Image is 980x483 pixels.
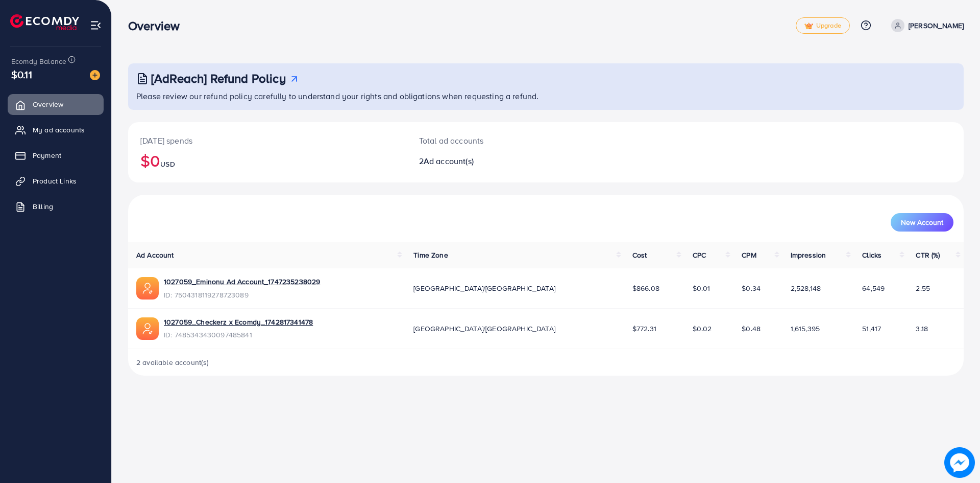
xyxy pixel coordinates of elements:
a: My ad accounts [8,120,104,140]
span: $0.11 [11,67,32,82]
span: 3.18 [916,324,928,334]
button: New Account [891,213,953,232]
a: [PERSON_NAME] [887,19,964,32]
p: Total ad accounts [419,134,603,147]
a: Product Links [8,171,104,191]
p: [PERSON_NAME] [909,19,964,32]
img: image [90,70,100,80]
span: My ad accounts [33,125,85,135]
img: logo [10,14,79,30]
img: ic-ads-acc.e4c84228.svg [136,277,159,300]
a: Payment [8,145,104,166]
h3: Overview [128,18,188,33]
span: Billing [33,201,53,212]
h3: [AdReach] Refund Policy [151,71,286,86]
span: Ad Account [136,250,174,260]
span: 64,549 [862,283,885,293]
span: USD [160,159,175,169]
span: Payment [33,150,61,160]
span: Cost [632,250,647,260]
span: 1,615,395 [791,324,820,334]
span: 51,417 [862,324,881,334]
span: [GEOGRAPHIC_DATA]/[GEOGRAPHIC_DATA] [413,283,555,293]
a: 1027059_Checkerz x Ecomdy_1742817341478 [164,317,313,327]
span: New Account [901,219,943,226]
span: $866.08 [632,283,659,293]
span: 2,528,148 [791,283,821,293]
p: [DATE] spends [140,134,395,147]
span: Time Zone [413,250,448,260]
a: tickUpgrade [796,17,850,34]
span: Ecomdy Balance [11,56,66,66]
span: Ad account(s) [424,155,474,167]
span: 2.55 [916,283,930,293]
span: $772.31 [632,324,656,334]
img: ic-ads-acc.e4c84228.svg [136,317,159,340]
span: Product Links [33,176,77,186]
span: CTR (%) [916,250,940,260]
img: tick [804,22,813,30]
span: ID: 7504318119278723089 [164,290,320,300]
span: $0.01 [693,283,710,293]
span: [GEOGRAPHIC_DATA]/[GEOGRAPHIC_DATA] [413,324,555,334]
span: ID: 7485343430097485841 [164,330,313,340]
img: image [947,450,972,475]
span: Clicks [862,250,881,260]
span: 2 available account(s) [136,357,209,367]
span: Upgrade [804,22,841,30]
span: Impression [791,250,826,260]
a: Overview [8,94,104,114]
a: Billing [8,196,104,217]
img: menu [90,19,102,31]
span: CPM [742,250,756,260]
span: CPC [693,250,706,260]
h2: 2 [419,156,603,166]
p: Please review our refund policy carefully to understand your rights and obligations when requesti... [136,90,958,102]
span: $0.48 [742,324,761,334]
a: 1027059_Eminonu Ad Account_1747235238029 [164,277,320,287]
h2: $0 [140,151,395,170]
span: Overview [33,99,63,109]
span: $0.02 [693,324,712,334]
span: $0.34 [742,283,761,293]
